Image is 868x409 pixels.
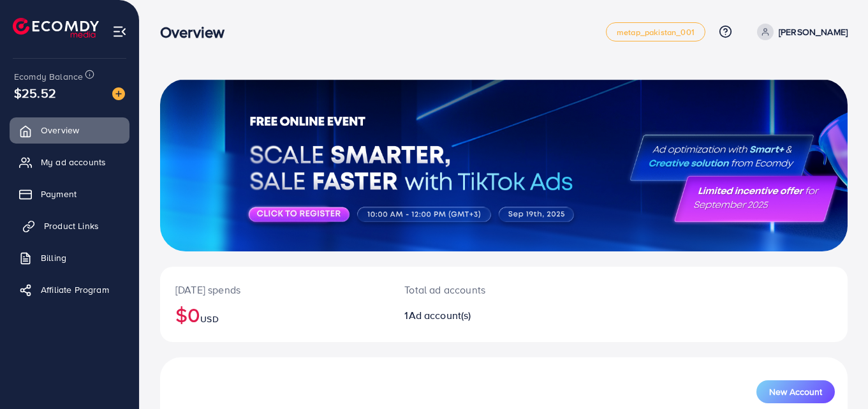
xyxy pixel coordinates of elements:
span: Ecomdy Balance [14,70,83,83]
a: Billing [10,245,129,271]
a: Overview [10,117,129,143]
span: Product Links [44,219,99,232]
img: logo [13,18,99,38]
span: USD [200,313,218,325]
span: Affiliate Program [41,283,109,296]
p: [DATE] spends [175,282,374,297]
span: metap_pakistan_001 [617,28,695,36]
a: Payment [10,181,129,207]
a: [PERSON_NAME] [752,24,848,40]
span: Ad account(s) [409,308,471,322]
span: $25.52 [14,84,56,102]
iframe: Chat [814,352,858,399]
a: Product Links [10,213,129,239]
img: menu [112,24,127,39]
h2: 1 [404,309,546,322]
img: image [112,87,125,100]
span: Billing [41,251,66,264]
span: Payment [41,188,77,200]
a: My ad accounts [10,149,129,175]
a: metap_pakistan_001 [606,22,705,41]
a: Affiliate Program [10,277,129,302]
p: [PERSON_NAME] [779,24,848,40]
p: Total ad accounts [404,282,546,297]
h3: Overview [160,23,235,41]
span: My ad accounts [41,156,106,168]
span: New Account [769,387,822,396]
span: Overview [41,124,79,137]
h2: $0 [175,302,374,327]
button: New Account [756,380,835,403]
